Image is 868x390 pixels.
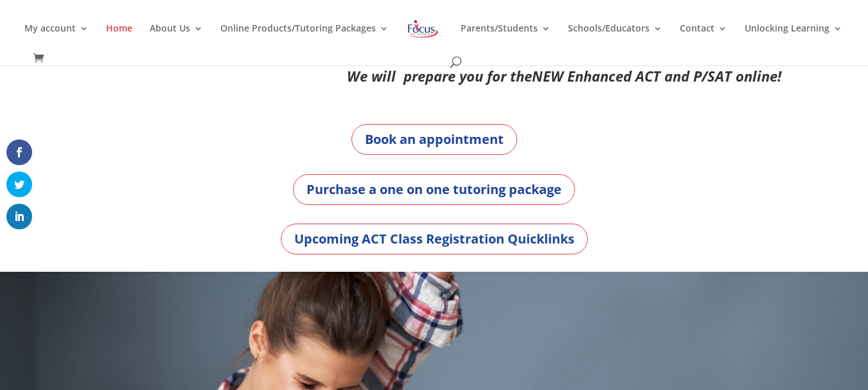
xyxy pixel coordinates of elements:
[347,66,532,85] em: We will prepare you for the
[351,124,517,155] a: Book an appointment
[150,24,203,54] a: About Us
[406,17,439,40] img: Focus on Learning
[281,224,588,254] a: Upcoming ACT Class Registration Quicklinks
[532,66,781,85] em: NEW Enhanced ACT and P/SAT online!
[220,24,389,54] a: Online Products/Tutoring Packages
[568,24,662,54] a: Schools/Educators
[680,24,727,54] a: Contact
[461,24,551,54] a: Parents/Students
[293,174,575,205] a: Purchase a one on one tutoring package
[106,24,132,54] a: Home
[745,24,842,54] a: Unlocking Learning
[24,24,89,54] a: My account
